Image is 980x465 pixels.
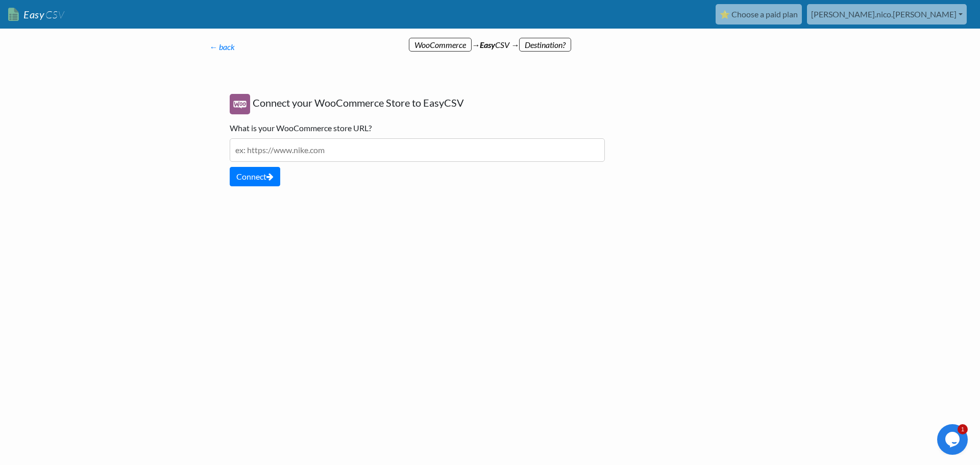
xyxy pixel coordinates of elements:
img: WooCommerce [230,94,250,114]
a: ← back [209,42,235,52]
label: What is your WooCommerce store URL? [230,122,372,134]
a: ⭐ Choose a paid plan [716,4,802,25]
input: ex: https://www.nike.com [230,138,605,162]
span: CSV [44,8,64,21]
h5: Connect your WooCommerce Store to EasyCSV [230,94,605,114]
iframe: chat widget [937,424,970,455]
div: → CSV → [199,29,781,51]
a: EasyCSV [8,4,64,25]
button: Connect [230,167,280,186]
a: [PERSON_NAME].nico.[PERSON_NAME] [807,4,967,25]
